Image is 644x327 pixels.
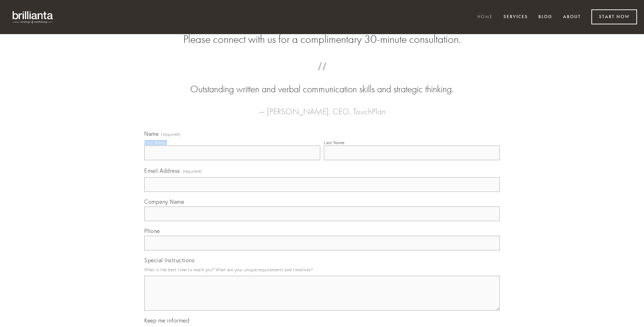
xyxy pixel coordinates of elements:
[161,132,181,137] span: (required)
[144,130,159,137] span: Name
[534,11,557,23] a: Blog
[155,96,489,118] figcaption: — [PERSON_NAME], CEO, TouchPlan
[144,140,166,145] div: First Name
[591,9,637,24] a: Start Now
[183,166,202,176] span: (required)
[473,11,497,23] a: Home
[155,69,489,96] blockquote: Outstanding written and verbal communication skills and strategic thinking.
[144,198,184,205] span: Company Name
[144,167,180,174] span: Email Address
[144,33,500,46] h2: Please connect with us for a complimentary 30-minute consultation.
[559,11,585,23] a: About
[144,227,160,234] span: Phone
[144,265,500,274] p: What is the best time to reach you? What are your unique requirements and timelines?
[144,257,194,264] span: Special Instructions
[324,140,345,145] div: Last Name
[155,69,489,83] span: “
[144,317,189,324] span: Keep me informed
[7,7,59,27] img: brillianta - research, strategy, marketing
[499,11,532,23] a: Services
